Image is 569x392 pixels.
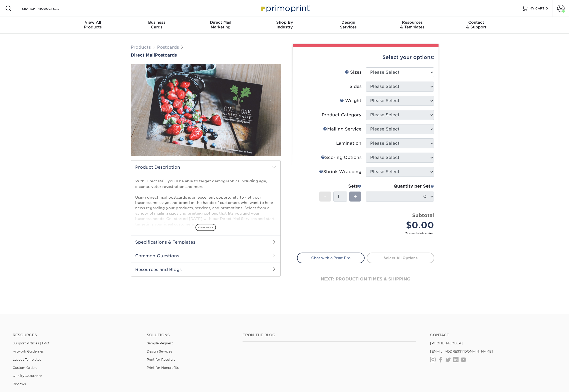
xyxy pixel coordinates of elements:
div: Sizes [345,69,361,76]
div: Product Category [322,112,361,118]
div: Products [61,20,125,29]
a: BusinessCards [125,17,189,34]
a: [PHONE_NUMBER] [430,341,463,345]
div: & Templates [380,20,444,29]
div: & Support [444,20,508,29]
a: Resources& Templates [380,17,444,34]
a: Chat with a Print Pro [297,253,365,263]
a: Custom Orders [13,366,37,370]
div: Quantity per Set [366,183,434,189]
a: Postcards [157,45,179,50]
div: next: production times & shipping [297,263,434,295]
div: Cards [125,20,189,29]
span: Design [316,20,380,25]
img: Primoprint [258,3,311,14]
span: View All [61,20,125,25]
a: Contact& Support [444,17,508,34]
small: *Does not include postage [301,232,434,235]
input: SEARCH PRODUCTS..... [21,5,73,12]
a: Direct MailPostcards [131,53,281,58]
h1: Postcards [131,53,281,58]
div: Marketing [189,20,253,29]
div: Weight [340,98,361,104]
a: Design Services [147,349,172,353]
a: View AllProducts [61,17,125,34]
span: 0 [546,7,548,10]
div: Scoring Options [321,154,361,161]
div: Sides [350,83,361,90]
p: With Direct Mail, you’ll be able to target demographics including age, income, voter registration... [135,178,276,227]
h4: From the Blog [243,333,416,337]
h4: Solutions [147,333,235,337]
a: Select All Options [367,253,434,263]
span: + [354,193,357,200]
h4: Resources [13,333,139,337]
span: Shop By [253,20,316,25]
a: Contact [430,333,556,337]
span: MY CART [530,6,545,11]
div: Shrink Wrapping [319,169,361,175]
a: Products [131,45,151,50]
a: DesignServices [316,17,380,34]
div: Lamination [336,140,361,147]
span: Resources [380,20,444,25]
div: Sets [319,183,361,189]
h2: Specifications & Templates [131,235,280,249]
span: - [324,193,326,200]
a: Print for Resellers [147,358,175,361]
div: Mailing Service [323,126,361,132]
div: Select your options: [297,47,434,67]
a: Sample Request [147,341,173,345]
div: $0.00 [370,219,434,232]
a: Layout Templates [13,358,41,361]
h2: Resources and Blogs [131,263,280,276]
span: Business [125,20,189,25]
a: Quality Assurance [13,374,42,378]
img: Direct Mail 01 [131,58,281,162]
div: Industry [253,20,316,29]
span: show more [195,224,216,231]
a: Reviews [13,382,26,386]
a: Support Articles | FAQ [13,341,49,345]
h2: Common Questions [131,249,280,263]
a: [EMAIL_ADDRESS][DOMAIN_NAME] [430,349,493,353]
a: Artwork Guidelines [13,349,44,353]
a: Direct MailMarketing [189,17,253,34]
a: Print for Nonprofits [147,366,179,370]
div: Services [316,20,380,29]
span: Direct Mail [131,53,155,58]
span: Contact [444,20,508,25]
strong: Subtotal [412,212,434,218]
span: Direct Mail [189,20,253,25]
h2: Product Description [131,160,280,174]
a: Shop ByIndustry [253,17,316,34]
